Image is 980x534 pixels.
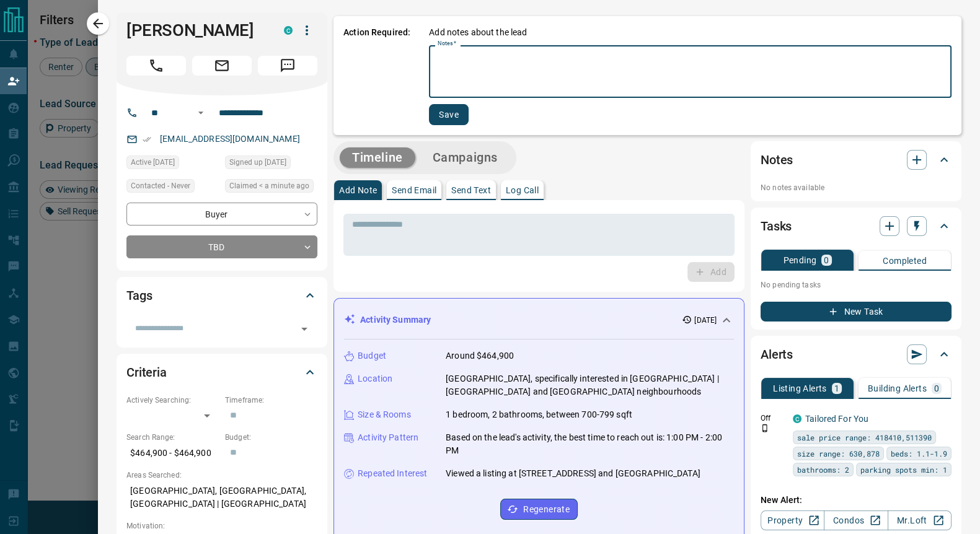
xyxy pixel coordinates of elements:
[761,150,793,170] h2: Notes
[126,155,219,173] div: Mon Aug 04 2025
[192,56,252,76] span: Email
[446,467,700,480] p: Viewed a listing at [STREET_ADDRESS] and [GEOGRAPHIC_DATA]
[126,286,152,305] h2: Tags
[360,313,431,326] p: Activity Summary
[143,135,151,144] svg: Email Verified
[761,216,792,236] h2: Tasks
[344,309,734,331] div: Activity Summary[DATE]
[296,320,313,338] button: Open
[131,180,190,192] span: Contacted - Never
[761,302,951,322] button: New Task
[797,463,849,476] span: bathrooms: 2
[446,431,734,457] p: Based on the lead's activity, the best time to reach out is: 1:00 PM - 2:00 PM
[860,463,947,476] span: parking spots min: 1
[358,431,418,444] p: Activity Pattern
[891,447,947,460] span: beds: 1.1-1.9
[761,344,793,364] h2: Alerts
[500,499,578,520] button: Regenerate
[126,20,265,40] h1: [PERSON_NAME]
[824,510,888,530] a: Condos
[358,372,392,385] p: Location
[339,186,377,195] p: Add Note
[824,256,829,265] p: 0
[229,180,309,192] span: Claimed < a minute ago
[834,384,839,393] p: 1
[258,56,317,76] span: Message
[446,408,632,421] p: 1 bedroom, 2 bathrooms, between 700-799 sqft
[126,443,219,463] p: $464,900 - $464,900
[883,256,927,265] p: Completed
[761,413,785,424] p: Off
[392,186,436,195] p: Send Email
[761,510,824,530] a: Property
[225,432,317,443] p: Budget:
[343,26,410,125] p: Action Required:
[126,357,317,387] div: Criteria
[126,470,317,481] p: Areas Searched:
[797,431,932,444] span: sale price range: 418410,511390
[761,182,951,193] p: No notes available
[506,186,539,195] p: Log Call
[358,467,427,480] p: Repeated Interest
[225,395,317,406] p: Timeframe:
[888,510,951,530] a: Mr.Loft
[193,105,208,120] button: Open
[340,147,415,168] button: Timeline
[783,256,816,265] p: Pending
[446,372,734,398] p: [GEOGRAPHIC_DATA], specifically interested in [GEOGRAPHIC_DATA] | [GEOGRAPHIC_DATA] and [GEOGRAPH...
[126,56,186,76] span: Call
[420,147,510,168] button: Campaigns
[126,395,219,406] p: Actively Searching:
[694,315,717,326] p: [DATE]
[126,203,317,225] div: Buyer
[126,432,219,443] p: Search Range:
[451,186,491,195] p: Send Text
[805,414,868,424] a: Tailored For You
[793,414,801,423] div: condos.ca
[773,384,827,393] p: Listing Alerts
[868,384,927,393] p: Building Alerts
[429,104,469,125] button: Save
[126,520,317,532] p: Motivation:
[131,156,175,169] span: Active [DATE]
[761,211,951,241] div: Tasks
[761,276,951,294] p: No pending tasks
[358,408,411,421] p: Size & Rooms
[761,424,769,432] svg: Push Notification Only
[225,155,317,173] div: Mon Aug 04 2025
[797,447,880,460] span: size range: 630,878
[126,481,317,514] p: [GEOGRAPHIC_DATA], [GEOGRAPHIC_DATA], [GEOGRAPHIC_DATA] | [GEOGRAPHIC_DATA]
[284,26,293,35] div: condos.ca
[761,339,951,369] div: Alerts
[358,349,386,362] p: Budget
[126,281,317,310] div: Tags
[225,179,317,196] div: Sat Aug 16 2025
[438,40,456,48] label: Notes
[126,235,317,258] div: TBD
[229,156,286,169] span: Signed up [DATE]
[446,349,514,362] p: Around $464,900
[126,362,167,382] h2: Criteria
[160,134,300,144] a: [EMAIL_ADDRESS][DOMAIN_NAME]
[761,145,951,175] div: Notes
[761,494,951,507] p: New Alert:
[934,384,939,393] p: 0
[429,26,527,39] p: Add notes about the lead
